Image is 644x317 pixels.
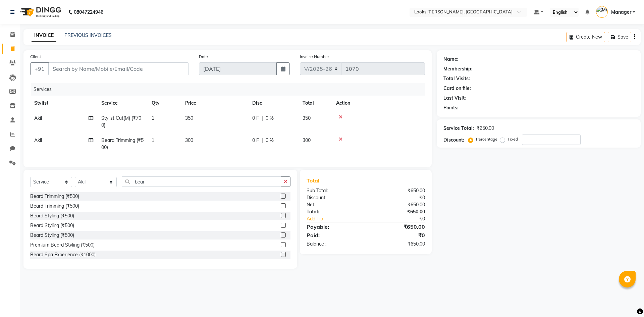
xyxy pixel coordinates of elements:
div: Beard Styling (₹500) [30,232,74,239]
span: 0 % [266,115,274,122]
input: Search by Name/Mobile/Email/Code [48,62,189,75]
span: Beard Trimming (₹500) [101,137,144,150]
span: 1 [152,137,154,143]
span: 350 [303,115,311,121]
div: ₹0 [366,194,430,201]
th: Price [181,96,248,111]
div: Services [31,83,430,96]
div: ₹650.00 [366,223,430,231]
span: | [262,115,263,122]
th: Total [299,96,332,111]
div: ₹650.00 [366,187,430,194]
label: Client [30,54,41,60]
div: Total: [302,208,366,215]
a: PREVIOUS INVOICES [64,32,112,38]
div: ₹650.00 [366,241,430,248]
div: Membership: [443,65,473,72]
iframe: chat widget [616,290,637,310]
span: Manager [611,9,631,16]
div: Last Visit: [443,95,466,102]
button: +91 [30,62,49,75]
th: Action [332,96,425,111]
span: 300 [303,137,311,143]
div: Discount: [443,137,464,144]
div: ₹650.00 [477,125,494,132]
div: Premium Beard Styling (₹500) [30,242,95,249]
span: | [262,137,263,144]
th: Disc [248,96,299,111]
span: 0 F [252,115,259,122]
label: Invoice Number [300,54,329,60]
span: 0 F [252,137,259,144]
span: Akil [34,137,42,143]
span: 0 % [266,137,274,144]
div: Service Total: [443,125,474,132]
button: Save [608,32,631,42]
label: Date [199,54,208,60]
th: Qty [148,96,181,111]
span: Total [307,177,322,184]
input: Search or Scan [122,176,281,187]
button: Create New [567,32,605,42]
div: ₹0 [376,215,430,222]
span: Akil [34,115,42,121]
div: Sub Total: [302,187,366,194]
th: Stylist [30,96,97,111]
span: 350 [185,115,193,121]
div: Payable: [302,223,366,231]
div: Discount: [302,194,366,201]
a: Add Tip [302,215,376,222]
th: Service [97,96,148,111]
label: Fixed [508,136,518,142]
div: Beard Trimming (₹500) [30,193,79,200]
div: Beard Spa Experience (₹1000) [30,251,96,258]
div: ₹650.00 [366,201,430,208]
div: ₹650.00 [366,208,430,215]
div: Beard Trimming (₹500) [30,203,79,210]
div: Points: [443,104,459,111]
b: 08047224946 [74,3,103,21]
div: Balance : [302,241,366,248]
a: INVOICE [32,30,56,42]
div: Beard Styling (₹500) [30,212,74,219]
div: Name: [443,56,459,63]
img: logo [17,3,63,21]
div: Net: [302,201,366,208]
label: Percentage [476,136,497,142]
span: Stylist Cut(M) (₹700) [101,115,141,128]
span: 1 [152,115,154,121]
img: Manager [596,6,608,18]
div: Total Visits: [443,75,470,82]
div: ₹0 [366,231,430,239]
div: Beard Styling (₹500) [30,222,74,229]
div: Paid: [302,231,366,239]
div: Card on file: [443,85,471,92]
span: 300 [185,137,193,143]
